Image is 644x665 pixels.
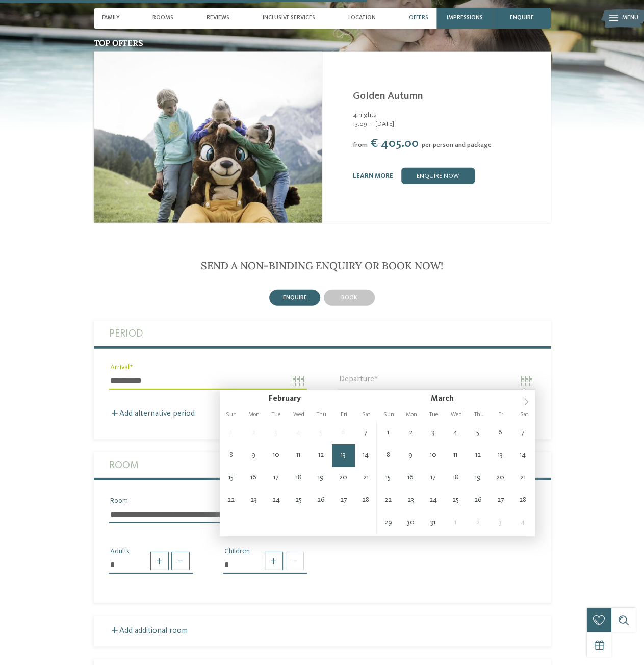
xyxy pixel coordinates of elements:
span: Mon [242,412,265,418]
span: March 22, 2026 [377,489,399,511]
span: February 9, 2026 [242,444,265,467]
span: February 12, 2026 [310,444,332,467]
span: April 4, 2026 [511,511,534,534]
span: February 6, 2026 [332,422,354,444]
span: 4 nights [353,112,376,118]
span: Wed [288,412,310,418]
span: February 24, 2026 [265,489,287,511]
span: February 13, 2026 [332,444,354,467]
span: March 18, 2026 [444,467,467,489]
span: March 19, 2026 [467,467,489,489]
span: March 26, 2026 [467,489,489,511]
span: March 3, 2026 [422,422,444,444]
span: March [431,395,454,403]
span: Top offers [94,38,143,48]
input: Year [454,394,484,403]
span: March 10, 2026 [422,444,444,467]
span: February 2, 2026 [242,422,265,444]
span: March 27, 2026 [489,489,511,511]
span: February 7, 2026 [354,422,377,444]
span: February 8, 2026 [220,444,242,467]
span: Fri [490,412,512,418]
span: March 5, 2026 [467,422,489,444]
span: Inclusive services [263,15,315,21]
span: Mon [400,412,422,418]
span: February 11, 2026 [287,444,310,467]
span: February 15, 2026 [220,467,242,489]
span: March 16, 2026 [399,467,422,489]
span: February 28, 2026 [354,489,377,511]
a: enquire now [401,168,475,184]
span: Impressions [447,15,483,21]
span: March 21, 2026 [511,467,534,489]
span: March 30, 2026 [399,511,422,534]
span: March 4, 2026 [444,422,467,444]
span: March 13, 2026 [489,444,511,467]
span: April 3, 2026 [489,511,511,534]
span: February 17, 2026 [265,467,287,489]
span: March 17, 2026 [422,467,444,489]
span: March 15, 2026 [377,467,399,489]
span: Tue [265,412,288,418]
span: February [269,395,301,403]
span: per person and package [422,142,492,148]
span: February 3, 2026 [265,422,287,444]
a: learn more [353,173,393,180]
span: April 1, 2026 [444,511,467,534]
label: Add alternative period [109,410,195,418]
span: February 18, 2026 [287,467,310,489]
span: March 20, 2026 [489,467,511,489]
span: March 24, 2026 [422,489,444,511]
span: March 25, 2026 [444,489,467,511]
span: February 22, 2026 [220,489,242,511]
span: March 12, 2026 [467,444,489,467]
span: February 5, 2026 [310,422,332,444]
span: March 2, 2026 [399,422,422,444]
span: February 16, 2026 [242,467,265,489]
span: 13.09. – [DATE] [353,120,540,129]
span: March 9, 2026 [399,444,422,467]
span: Sat [355,412,377,418]
span: March 31, 2026 [422,511,444,534]
span: enquire [283,295,307,301]
span: March 14, 2026 [511,444,534,467]
span: February 21, 2026 [354,467,377,489]
span: € 405.00 [371,138,419,150]
span: March 28, 2026 [511,489,534,511]
span: February 26, 2026 [310,489,332,511]
span: Send a non-binding enquiry or book now! [201,259,443,272]
span: enquire [510,15,534,21]
span: Tue [423,412,445,418]
span: March 7, 2026 [511,422,534,444]
span: Location [348,15,376,21]
span: March 6, 2026 [489,422,511,444]
span: Sat [512,412,535,418]
span: April 2, 2026 [467,511,489,534]
span: February 27, 2026 [332,489,354,511]
span: book [341,295,357,301]
span: Sun [377,412,400,418]
span: Thu [310,412,332,418]
span: February 10, 2026 [265,444,287,467]
label: Room [109,452,535,478]
span: Family [102,15,120,21]
span: Thu [468,412,490,418]
span: February 14, 2026 [354,444,377,467]
span: Fri [332,412,355,418]
span: Reviews [207,15,229,21]
span: March 11, 2026 [444,444,467,467]
span: February 19, 2026 [310,467,332,489]
span: from [353,142,368,148]
span: March 8, 2026 [377,444,399,467]
a: Golden Autumn [353,91,423,101]
span: February 23, 2026 [242,489,265,511]
img: Golden Autumn [94,52,322,223]
span: February 25, 2026 [287,489,310,511]
span: March 29, 2026 [377,511,399,534]
span: Sun [220,412,242,418]
label: Period [109,321,535,346]
span: Rooms [152,15,173,21]
label: Add additional room [109,627,188,635]
span: Wed [445,412,468,418]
